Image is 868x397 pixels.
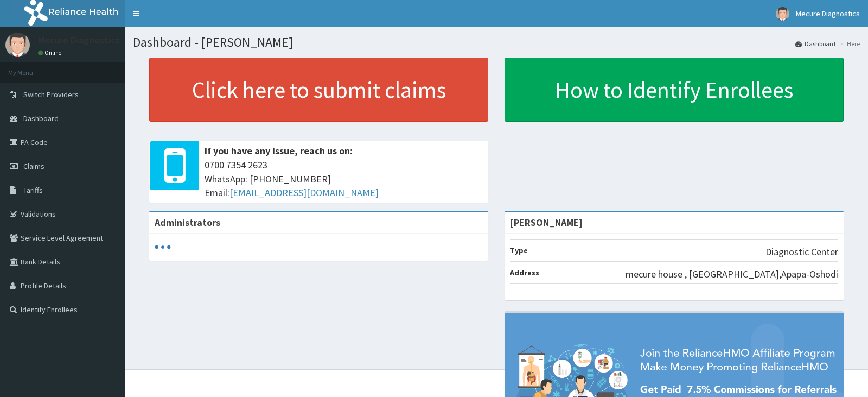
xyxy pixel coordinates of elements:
span: Claims [23,161,44,171]
b: Address [510,268,539,278]
a: Dashboard [795,39,835,48]
span: 0700 7354 2623 WhatsApp: [PHONE_NUMBER] Email: [205,158,483,200]
img: User Image [776,7,789,21]
svg: audio-loading [155,239,171,255]
b: Type [510,245,528,255]
span: Dashboard [23,114,59,123]
h1: Dashboard - [PERSON_NAME] [133,35,860,49]
span: Switch Providers [23,90,79,99]
span: Tariffs [23,185,43,195]
b: If you have any issue, reach us on: [205,144,353,157]
b: Administrators [155,216,220,229]
span: Mecure Diagnostics [796,9,860,18]
p: Diagnostic Center [765,245,838,259]
strong: [PERSON_NAME] [510,216,583,229]
img: User Image [5,33,30,57]
p: mecure house , [GEOGRAPHIC_DATA],Apapa-Oshodi [626,267,838,281]
a: Click here to submit claims [149,58,488,122]
a: Online [38,49,64,56]
li: Here [837,39,860,48]
a: [EMAIL_ADDRESS][DOMAIN_NAME] [229,186,379,199]
p: Mecure Diagnostics [38,35,120,45]
a: How to Identify Enrollees [505,58,844,122]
